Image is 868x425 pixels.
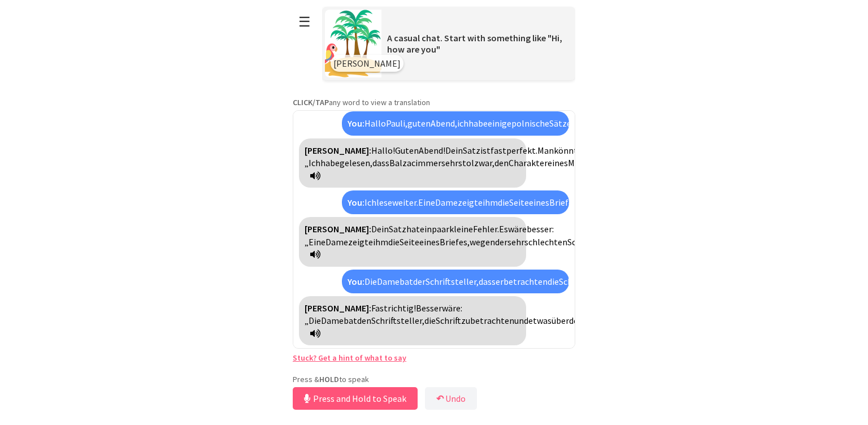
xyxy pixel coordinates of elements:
span: Balzac [389,157,415,168]
span: guten [407,118,431,129]
span: der [413,276,426,287]
button: ↶Undo [425,387,477,410]
span: Schrift.“ [567,236,598,248]
span: A casual chat. Start with something like "Hi, how are you" [387,32,562,55]
strong: [PERSON_NAME]: [305,223,371,235]
span: kleine [449,223,473,235]
span: Hallo [364,118,386,129]
div: Click to translate [342,111,569,135]
div: Click to translate [342,190,569,214]
p: any word to view a translation [293,97,575,107]
span: Abend, [431,118,457,129]
span: „Eine [305,236,325,248]
span: über [552,315,569,326]
span: dass [479,276,496,287]
span: Es [499,223,508,235]
span: wäre: [442,302,462,314]
span: Dame [321,315,344,326]
span: Menschen [568,157,607,168]
span: Dame [325,236,348,248]
span: Dame [435,197,458,208]
span: weiter. [392,197,418,208]
span: ein [420,223,432,235]
span: ihm [483,197,498,208]
span: „Die [305,315,321,326]
span: immer [415,157,441,168]
span: bat [344,315,357,326]
span: betrachten [504,276,548,287]
strong: [PERSON_NAME]: [305,302,371,314]
span: sehr [441,157,458,168]
strong: [PERSON_NAME]: [305,145,371,156]
span: eines [548,157,568,168]
span: bat [400,276,413,287]
span: zeigte [458,197,483,208]
span: wäre [508,223,527,235]
span: paar [432,223,449,235]
span: und [514,315,528,326]
span: polnische [511,118,549,129]
span: hat [406,223,420,235]
span: dass [372,157,389,168]
span: übersetzt, [571,118,612,129]
span: Fehler. [473,223,499,235]
strong: You: [348,197,364,208]
span: Hallo! [371,145,395,156]
span: Satz [463,145,480,156]
span: Briefes, [549,197,579,208]
strong: HOLD [319,374,339,384]
span: Dame [377,276,400,287]
span: Satz [389,223,406,235]
span: einige [488,118,511,129]
span: sehr [507,236,524,248]
span: [PERSON_NAME] [333,58,401,69]
span: „Ich [305,157,320,168]
span: Seite [400,236,419,248]
span: fast [491,145,506,156]
span: Dein [445,145,463,156]
span: könnte [554,145,582,156]
span: Die [364,276,377,287]
span: ist [480,145,491,156]
span: Eine [418,197,435,208]
span: habe [468,118,488,129]
span: eines [419,236,440,248]
div: Click to translate [299,138,526,188]
div: Click to translate [299,296,526,345]
button: Press and Hold to Speak [293,387,418,410]
strong: You: [348,118,364,129]
span: stolz [458,157,479,168]
span: zeigte [348,236,373,248]
span: die [548,276,559,287]
span: die [424,315,436,326]
span: Ich [364,197,376,208]
a: Stuck? Get a hint of what to say [293,353,406,363]
span: Dein [371,223,389,235]
span: zu [461,315,470,326]
span: die [498,197,509,208]
span: den [357,315,371,326]
span: Seite [509,197,529,208]
span: etwas [528,315,552,326]
span: Briefes, [440,236,470,248]
span: Besser [416,302,442,314]
span: Schriftsteller, [371,315,424,326]
span: perfekt. [506,145,537,156]
span: ich [457,118,468,129]
div: Click to translate [342,270,569,293]
span: lese [376,197,392,208]
span: war, [479,157,494,168]
strong: You: [348,276,364,287]
span: Man [537,145,554,156]
span: Sätze [549,118,571,129]
span: ihm [373,236,388,248]
span: Schrift [436,315,461,326]
span: betrachten [470,315,514,326]
span: wegen [470,236,495,248]
span: den [569,315,583,326]
div: Click to translate [299,217,526,266]
span: habe [320,157,340,168]
button: ☰ [293,7,316,36]
span: der [495,236,507,248]
span: er [496,276,504,287]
